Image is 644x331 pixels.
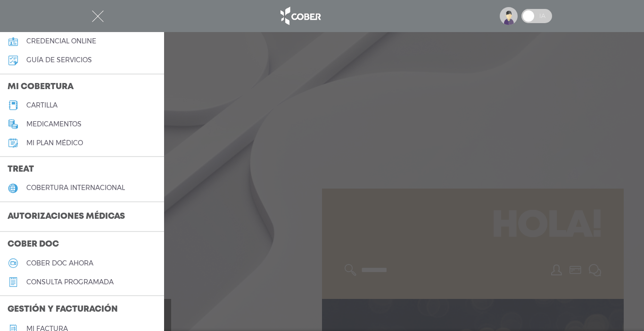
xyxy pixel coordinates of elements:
[275,5,325,27] img: logo_cober_home-white.png
[500,7,518,25] img: profile-placeholder.svg
[26,120,82,128] h5: medicamentos
[26,259,93,267] h5: Cober doc ahora
[26,278,114,286] h5: consulta programada
[26,184,125,192] h5: cobertura internacional
[26,139,83,147] h5: Mi plan médico
[26,101,58,109] h5: cartilla
[26,56,92,64] h5: guía de servicios
[26,37,96,45] h5: credencial online
[92,10,104,22] img: Cober_menu-close-white.svg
